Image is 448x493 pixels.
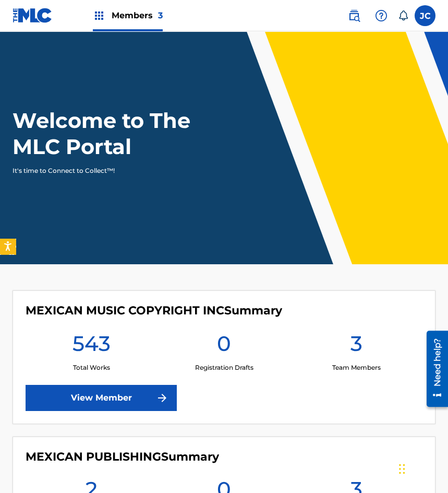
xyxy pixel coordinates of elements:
a: Public Search [344,5,365,26]
span: 3 [158,10,163,20]
h1: Welcome to The MLC Portal [13,108,208,160]
div: Help [371,5,392,26]
img: search [348,9,360,22]
a: View Member [26,385,177,411]
img: f7272a7cc735f4ea7f67.svg [156,392,168,404]
div: Widget de chat [396,443,448,493]
p: Registration Drafts [195,363,253,372]
iframe: Resource Center [419,327,448,411]
img: MLC Logo [13,8,53,23]
p: It's time to Connect to Collect™! [13,166,193,175]
img: Top Rightsholders [93,9,105,22]
div: Notifications [398,10,408,21]
h1: 0 [217,331,231,363]
span: Members [112,9,163,21]
div: User Menu [415,5,435,26]
p: Total Works [73,363,110,372]
h1: 543 [72,331,111,363]
img: help [375,9,388,22]
h4: MEXICAN MUSIC COPYRIGHT INC [26,303,282,318]
iframe: Chat Widget [396,443,448,493]
p: Team Members [332,363,381,372]
h4: MEXICAN PUBLISHING [26,450,219,464]
div: Arrastrar [399,453,405,485]
h1: 3 [350,331,362,363]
